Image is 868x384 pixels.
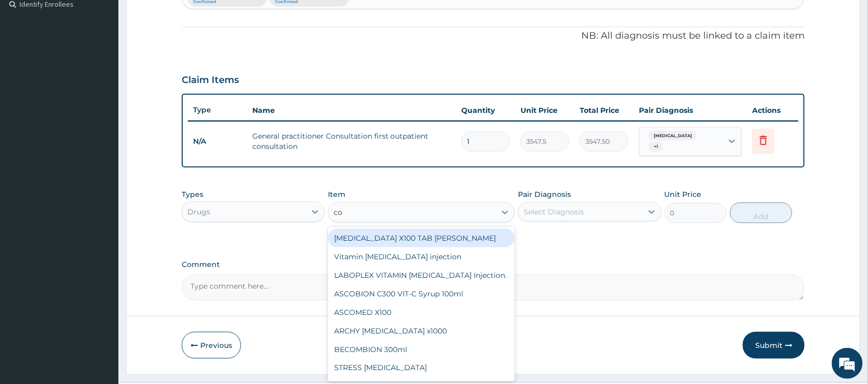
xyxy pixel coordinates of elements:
[60,122,142,226] span: We're online!
[182,332,241,359] button: Previous
[649,131,697,141] span: [MEDICAL_DATA]
[328,266,515,285] div: LABOPLEX VITAMIN [MEDICAL_DATA] Injection.
[328,340,515,359] div: BECOMBION 300ml
[524,207,584,217] div: Select Diagnosis
[5,266,196,302] textarea: Type your message and hit 'Enter'
[328,189,345,199] label: Item
[19,52,42,77] img: d_794563401_company_1708531726252_794563401
[575,100,634,121] th: Total Price
[182,260,805,269] label: Comment
[188,132,247,151] td: N/A
[328,359,515,377] div: STRESS [MEDICAL_DATA]
[182,75,239,86] h3: Claim Items
[187,207,210,217] div: Drugs
[328,303,515,322] div: ASCOMED X100
[515,100,575,121] th: Unit Price
[665,189,702,199] label: Unit Price
[328,247,515,266] div: Vitamin [MEDICAL_DATA] injection
[747,100,798,121] th: Actions
[182,29,805,43] p: NB: All diagnosis must be linked to a claim item
[456,100,515,121] th: Quantity
[634,100,747,121] th: Pair Diagnosis
[247,100,456,121] th: Name
[54,58,173,71] div: Chat with us now
[247,126,456,157] td: General practitioner Consultation first outpatient consultation
[328,229,515,247] div: [MEDICAL_DATA] X100 TAB [PERSON_NAME]
[169,5,194,30] div: Minimize live chat window
[743,332,805,359] button: Submit
[649,142,663,152] span: + 1
[182,190,203,199] label: Types
[188,101,247,120] th: Type
[518,189,571,199] label: Pair Diagnosis
[730,203,792,223] button: Add
[328,285,515,303] div: ASCOBION C300 VIT-C Syrup 100ml
[328,322,515,340] div: ARCHY [MEDICAL_DATA] x1000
